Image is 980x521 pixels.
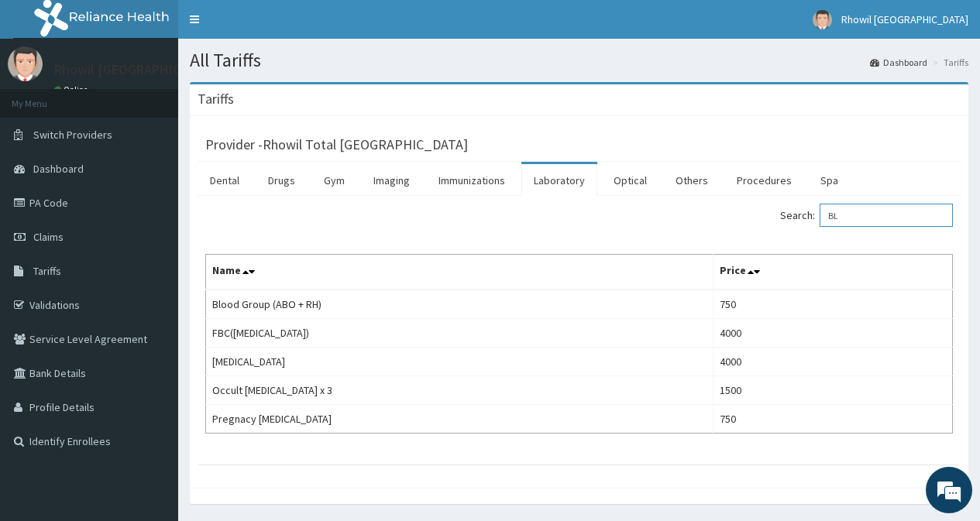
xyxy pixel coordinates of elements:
p: Rhowil [GEOGRAPHIC_DATA] [54,63,225,77]
a: Drugs [256,164,308,197]
span: Dashboard [33,162,84,176]
a: Immunizations [426,164,518,197]
h3: Tariffs [198,92,234,106]
img: User Image [813,10,832,29]
a: Imaging [361,164,422,197]
h3: Provider - Rhowil Total [GEOGRAPHIC_DATA] [205,138,468,152]
a: Optical [601,164,659,197]
div: Minimize live chat window [254,8,291,45]
img: User Image [8,46,43,81]
a: Gym [311,164,357,197]
td: FBC([MEDICAL_DATA]) [206,319,714,348]
td: 4000 [714,319,953,348]
td: 4000 [714,348,953,376]
input: Search: [820,204,953,227]
div: Chat with us now [81,87,260,107]
a: Spa [808,164,851,197]
a: Dental [198,164,252,197]
td: 1500 [714,376,953,405]
li: Tariffs [929,56,968,69]
td: Occult [MEDICAL_DATA] x 3 [206,376,714,405]
td: Blood Group (ABO + RH) [206,290,714,319]
a: Dashboard [870,56,927,69]
img: d_794563401_company_1708531726252_794563401 [29,77,63,116]
span: We're online! [90,159,214,316]
span: Rhowil [GEOGRAPHIC_DATA] [841,12,968,26]
a: Procedures [724,164,804,197]
h1: All Tariffs [190,50,968,70]
a: Laboratory [521,164,597,197]
th: Price [714,255,953,290]
td: [MEDICAL_DATA] [206,348,714,376]
span: Switch Providers [33,128,112,142]
td: 750 [714,405,953,434]
label: Search: [780,204,953,227]
td: 750 [714,290,953,319]
textarea: Type your message and hit 'Enter' [8,352,295,406]
a: Online [54,84,91,95]
span: Tariffs [33,264,61,278]
span: Claims [33,230,64,244]
a: Others [663,164,720,197]
th: Name [206,255,714,290]
td: Pregnacy [MEDICAL_DATA] [206,405,714,434]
